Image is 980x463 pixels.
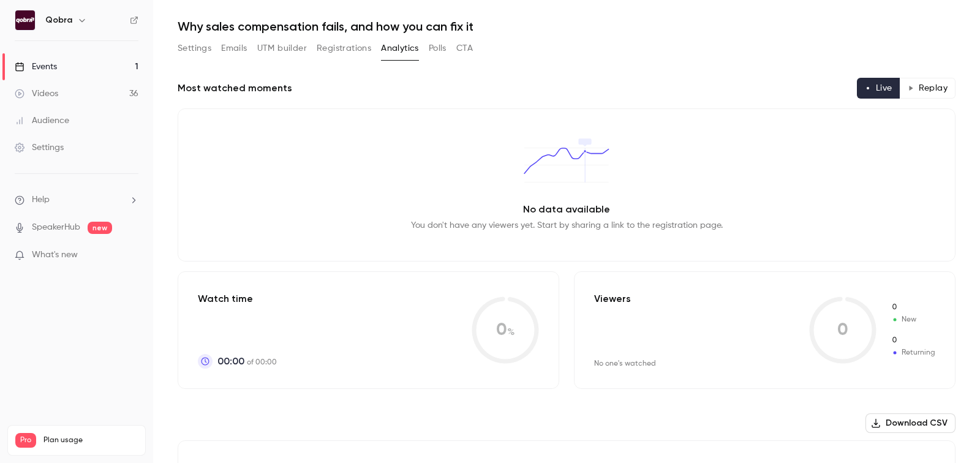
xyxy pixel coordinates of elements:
span: Plan usage [43,435,138,445]
div: Videos [15,88,58,100]
span: What's new [32,249,78,262]
button: CTA [456,39,473,58]
button: Polls [429,39,447,58]
div: Settings [15,141,64,154]
span: Returning [891,347,935,358]
p: Viewers [594,292,631,306]
li: help-dropdown-opener [15,194,138,206]
div: No one's watched [594,359,656,369]
img: Qobra [15,10,35,30]
p: You don't have any viewers yet. Start by sharing a link to the registration page. [411,219,723,231]
span: Pro [15,433,36,448]
button: UTM builder [257,39,307,58]
h2: Most watched moments [178,81,292,96]
button: Download CSV [865,413,956,433]
span: New [891,314,935,325]
button: Live [857,78,900,99]
p: No data available [523,202,610,217]
span: 00:00 [217,354,244,369]
h6: Qobra [45,14,72,26]
p: Watch time [198,292,277,306]
button: Emails [221,39,247,58]
button: Replay [900,78,956,99]
div: Audience [15,115,69,127]
p: of 00:00 [217,354,277,369]
a: SpeakerHub [32,221,80,234]
button: Registrations [317,39,371,58]
span: Returning [891,335,935,346]
span: New [891,302,935,313]
h1: Why sales compensation fails, and how you can fix it [178,19,956,34]
div: Events [15,61,57,73]
button: Analytics [381,39,419,58]
span: Help [32,194,50,206]
button: Settings [178,39,211,58]
span: new [88,222,112,234]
